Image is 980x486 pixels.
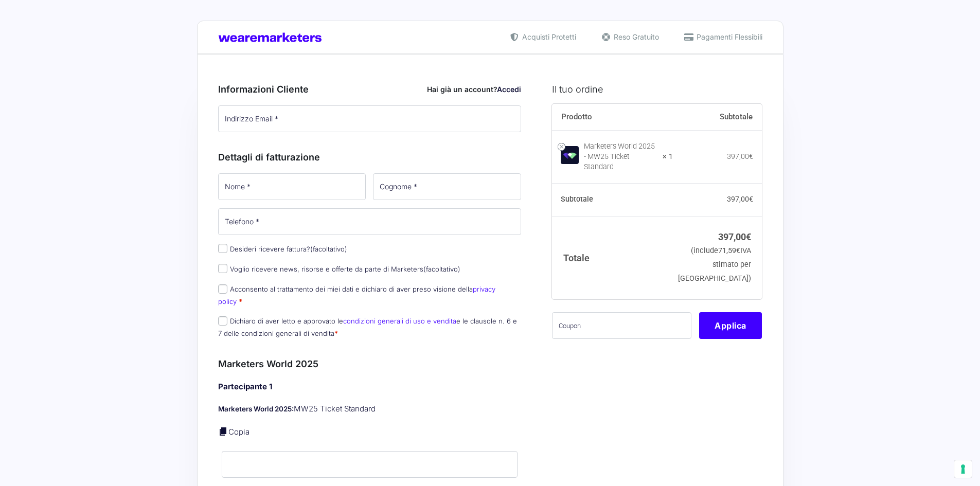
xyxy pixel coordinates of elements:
input: Coupon [552,312,691,339]
a: privacy policy [218,285,495,305]
strong: Marketers World 2025: [218,405,294,413]
label: Desideri ricevere fattura? [218,245,347,253]
h4: Partecipante 1 [218,381,522,393]
th: Subtotale [552,184,673,217]
span: Acquisti Protetti [520,31,576,42]
bdi: 397,00 [727,152,753,160]
input: Cognome * [373,173,521,200]
button: Le tue preferenze relative al consenso per le tecnologie di tracciamento [954,460,972,478]
div: Marketers World 2025 - MW25 Ticket Standard [584,141,656,172]
th: Totale [552,216,673,299]
span: € [736,246,740,255]
a: Accedi [497,85,521,94]
input: Nome * [218,173,366,200]
img: Marketers World 2025 - MW25 Ticket Standard [561,146,579,164]
p: MW25 Ticket Standard [218,403,522,415]
input: Dichiaro di aver letto e approvato lecondizioni generali di uso e venditae le clausole n. 6 e 7 d... [218,316,227,326]
span: (facoltativo) [310,245,347,253]
a: Copia i dettagli dell'acquirente [218,426,228,437]
button: Applica [699,312,762,339]
input: Voglio ricevere news, risorse e offerte da parte di Marketers(facoltativo) [218,264,227,273]
span: (facoltativo) [423,265,460,273]
span: 71,59 [718,246,740,255]
label: Dichiaro di aver letto e approvato le e le clausole n. 6 e 7 delle condizioni generali di vendita [218,317,517,337]
input: Telefono * [218,208,522,235]
h3: Dettagli di fatturazione [218,150,522,164]
iframe: Customerly Messenger Launcher [8,446,39,477]
input: Indirizzo Email * [218,105,522,132]
span: Pagamenti Flessibili [694,31,762,42]
div: Hai già un account? [427,84,521,95]
span: € [749,152,753,160]
label: Voglio ricevere news, risorse e offerte da parte di Marketers [218,265,460,273]
bdi: 397,00 [718,231,751,242]
h3: Informazioni Cliente [218,82,522,96]
input: Desideri ricevere fattura?(facoltativo) [218,244,227,253]
label: Acconsento al trattamento dei miei dati e dichiaro di aver preso visione della [218,285,495,305]
span: € [749,195,753,203]
input: Acconsento al trattamento dei miei dati e dichiaro di aver preso visione dellaprivacy policy [218,284,227,294]
bdi: 397,00 [727,195,753,203]
th: Prodotto [552,104,673,131]
span: € [746,231,751,242]
small: (include IVA stimato per [GEOGRAPHIC_DATA]) [678,246,751,283]
h3: Il tuo ordine [552,82,762,96]
strong: × 1 [663,152,673,162]
th: Subtotale [673,104,762,131]
a: condizioni generali di uso e vendita [343,317,456,325]
h3: Marketers World 2025 [218,357,522,371]
a: Copia [228,427,250,437]
span: Reso Gratuito [611,31,659,42]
